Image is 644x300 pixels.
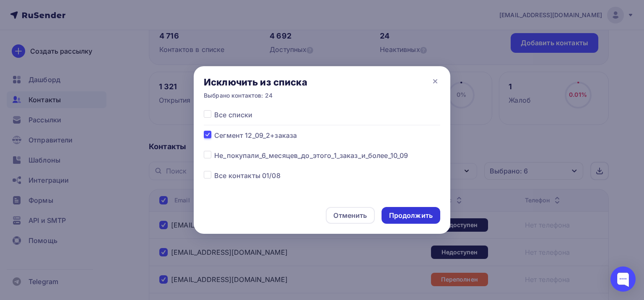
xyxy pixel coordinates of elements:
div: Выбрано контактов: 24 [204,91,307,100]
span: Не_покупали_6_месяцев_до_этого_1_заказ_и_более_10_09 [214,150,408,160]
div: Отменить [333,210,367,220]
div: Продолжить [389,211,433,220]
div: Исключить из списка [204,76,307,88]
span: Все списки [214,110,252,120]
span: Все контакты 01/08 [214,171,280,181]
span: Сегмент 12_09_2+заказа [214,130,297,140]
